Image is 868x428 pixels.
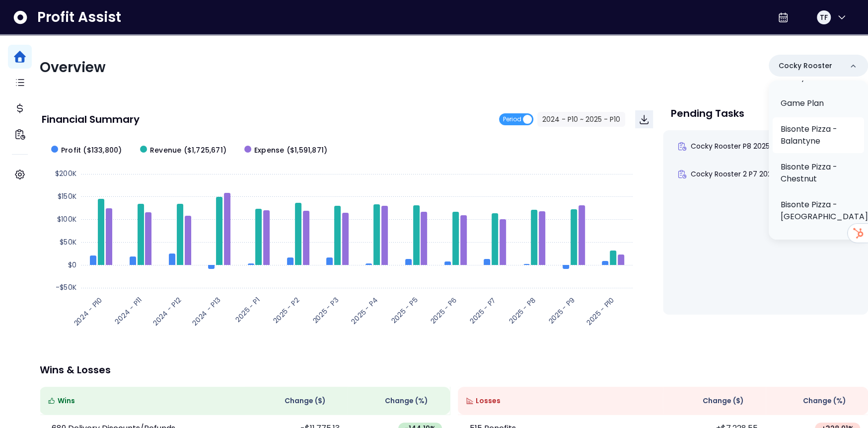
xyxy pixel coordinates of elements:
p: Pending Tasks [671,108,744,118]
text: 2025 - P10 [584,295,616,327]
span: Change ( $ ) [285,396,326,406]
span: Losses [476,396,501,406]
text: 2025 - P6 [428,295,459,326]
span: Change (%) [385,396,428,406]
span: Wins [58,396,75,406]
button: 2024 - P10 ~ 2025 - P10 [537,112,625,127]
span: Change ( $ ) [703,396,744,406]
text: 2025 - P3 [310,295,341,325]
text: 2025 - P5 [389,295,419,325]
text: 2025 - P2 [271,295,301,325]
p: Wins & Losses [40,365,868,375]
span: Overview [40,58,106,77]
span: Profit ($133,800) [61,145,122,156]
button: Download [635,110,653,128]
text: 2024 - P11 [113,295,144,326]
span: Cocky Rooster 2 P7 2025 S... [691,169,786,179]
text: 2024 - P13 [190,295,223,328]
span: Period [503,113,521,125]
text: 2025 - P7 [467,295,498,326]
span: TF [820,12,828,22]
span: Profit Assist [37,8,121,26]
text: 2024 - P12 [150,295,183,328]
text: 2025 - P1 [233,295,262,324]
text: 2025 - P8 [507,295,538,326]
text: $0 [68,260,76,270]
text: $200K [55,169,76,178]
text: 2025 - P9 [546,295,577,326]
p: Game Plan [781,97,824,109]
p: Bisonte Pizza - Balantyne [781,123,856,147]
text: 2025 - P4 [349,295,380,326]
p: Cocky Rooster [779,61,832,71]
text: 2024 - P10 [72,295,104,328]
span: Cocky Rooster P8 2025 Su... [691,141,785,151]
text: $100K [57,214,76,224]
p: Financial Summary [42,114,140,124]
span: Expense ($1,591,871) [254,145,327,156]
text: -$50K [56,282,76,292]
p: Bisonte Pizza - [GEOGRAPHIC_DATA] [781,199,868,223]
text: $50K [60,237,76,247]
span: Revenue ($1,725,671) [150,145,226,156]
span: Change (%) [803,396,846,406]
p: Bisonte Pizza - Chestnut [781,161,856,185]
text: $150K [58,191,76,201]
